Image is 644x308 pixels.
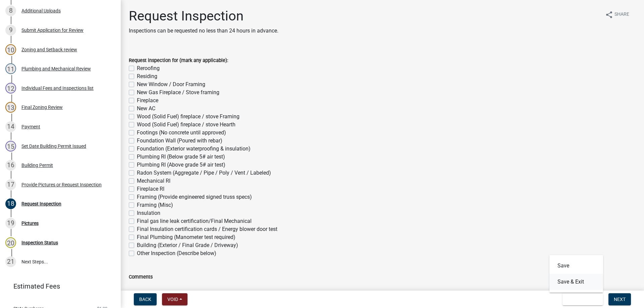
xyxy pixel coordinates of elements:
[5,25,16,36] div: 9
[21,8,61,13] div: Additional Uploads
[137,225,277,233] label: Final Insulation certification cards / Energy blower door test
[5,141,16,151] div: 15
[549,255,603,293] div: Save & Exit
[129,8,278,24] h1: Request Inspection
[549,274,603,290] button: Save & Exit
[605,11,613,19] i: share
[21,144,86,148] div: Set Date Building Permit Issued
[5,179,16,190] div: 17
[21,86,94,90] div: Individual Fees and Inspections list
[21,163,53,168] div: Building Permit
[5,237,16,248] div: 20
[137,241,238,249] label: Building (Exterior / Final Grade / Driveway)
[137,88,219,97] label: New Gas Fireplace / Stove framing
[137,233,235,241] label: Final Plumbing (Manometer test required)
[5,83,16,94] div: 12
[137,129,226,137] label: Footings (No concrete until approved)
[5,63,16,74] div: 11
[5,121,16,132] div: 14
[5,160,16,171] div: 16
[137,161,225,169] label: Plumbing RI (Above grade 5# air test)
[129,27,278,35] p: Inspections can be requested no less than 24 hours in advance.
[137,177,170,185] label: Mechanical RI
[137,137,222,145] label: Foundation Wall (Poured with rebar)
[21,240,58,245] div: Inspection Status
[21,66,91,71] div: Plumbing and Mechanical Review
[568,297,594,302] span: Save & Exit
[21,105,63,110] div: Final Zoning Review
[562,293,603,305] button: Save & Exit
[137,153,225,161] label: Plumbing RI (Below grade 5# air test)
[137,121,235,129] label: Wood (Solid Fuel) fireplace / stove Hearth
[5,256,16,267] div: 21
[600,8,635,21] button: shareShare
[167,297,178,302] span: Void
[129,58,228,63] label: Request inspection for (mark any applicable):
[21,221,39,226] div: Pictures
[21,28,84,33] div: Submit Application for Review
[137,72,157,80] label: Residing
[614,11,629,19] span: Share
[137,113,239,121] label: Wood (Solid Fuel) fireplace / stove Framing
[137,169,271,177] label: Radon System (Aggregate / Pipe / Poly / Vent / Labeled)
[614,297,626,302] span: Next
[137,105,155,113] label: New AC
[5,102,16,113] div: 13
[5,5,16,16] div: 8
[137,201,173,209] label: Framing (Misc)
[137,97,158,105] label: Fireplace
[137,209,160,217] label: Insulation
[139,297,151,302] span: Back
[137,145,251,153] label: Foundation (Exterior waterproofing & insulation)
[5,218,16,229] div: 19
[549,258,603,274] button: Save
[129,275,153,280] label: Comments
[21,182,102,187] div: Provide Pictures or Request Inspection
[5,44,16,55] div: 10
[137,217,252,225] label: Final gas line leak certification/Final Mechanical
[137,249,216,257] label: Other Inspection (Describe below)
[137,193,252,201] label: Framing (Provide engineered signed truss specs)
[21,124,40,129] div: Payment
[137,80,205,88] label: New Window / Door Framing
[137,185,164,193] label: Fireplace RI
[21,47,77,52] div: Zoning and Setback review
[134,293,157,305] button: Back
[608,293,631,305] button: Next
[162,293,187,305] button: Void
[21,201,61,206] div: Request Inspection
[5,280,110,293] a: Estimated Fees
[5,198,16,209] div: 18
[137,64,160,72] label: Reroofing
